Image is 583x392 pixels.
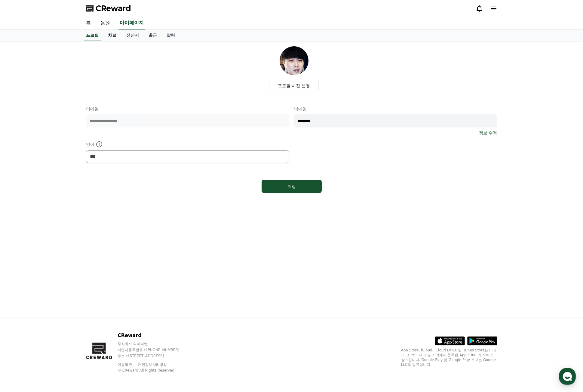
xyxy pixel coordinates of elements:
p: © CReward All Rights Reserved. [118,368,191,373]
a: 출금 [144,30,162,41]
p: CReward [118,332,191,339]
span: 대화 [55,200,62,205]
p: 닉네임 [294,106,497,112]
button: 저장 [262,180,322,193]
a: 채널 [103,30,121,41]
a: 홈 [2,191,40,206]
img: profile_image [280,46,308,75]
p: App Store, iCloud, iCloud Drive 및 iTunes Store는 미국과 그 밖의 나라 및 지역에서 등록된 Apple Inc.의 서비스 상표입니다. Goo... [401,348,497,367]
p: 주식회사 와이피랩 [118,341,191,346]
span: 설정 [93,200,100,204]
a: CReward [86,4,131,13]
label: 프로필 사진 변경 [269,80,319,91]
a: 이용약관 [118,363,137,367]
p: 주소 : [STREET_ADDRESS] [118,354,191,358]
a: 설정 [78,191,115,206]
p: 사업자등록번호 : [PHONE_NUMBER] [118,348,191,352]
a: 홈 [81,17,96,29]
p: 언어 [86,141,289,148]
p: 이메일 [86,106,289,112]
a: 개인정보처리방침 [138,363,167,367]
div: 저장 [274,183,310,189]
a: 음원 [96,17,115,29]
a: 정산서 [121,30,144,41]
a: 마이페이지 [118,17,145,29]
span: CReward [96,4,131,13]
a: 정보 수정 [479,130,497,136]
a: 알림 [162,30,180,41]
a: 대화 [40,191,78,206]
span: 홈 [19,200,23,204]
a: 프로필 [84,30,101,41]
